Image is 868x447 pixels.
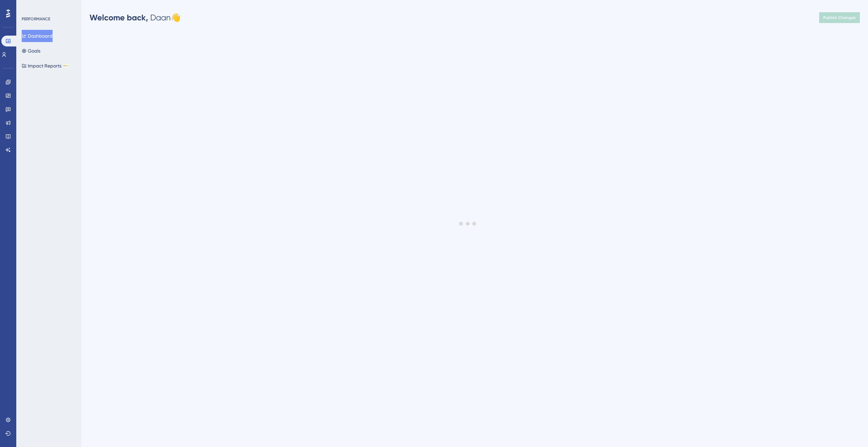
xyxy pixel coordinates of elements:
div: Daan 👋 [90,12,181,23]
button: Publish Changes [819,12,860,23]
span: Publish Changes [823,15,856,20]
button: Impact ReportsBETA [22,60,69,72]
span: Welcome back, [90,13,148,22]
div: PERFORMANCE [22,16,50,22]
button: Dashboard [22,30,53,42]
button: Goals [22,45,40,57]
div: BETA [63,64,69,67]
